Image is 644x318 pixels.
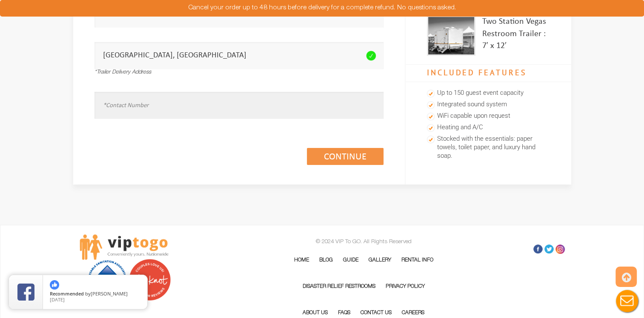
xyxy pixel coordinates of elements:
[397,248,438,273] a: Rental Info
[381,274,429,299] a: Privacy Policy
[533,244,543,254] a: Facebook
[50,296,65,303] span: [DATE]
[427,111,550,122] li: WiFi capable upon request
[427,88,550,99] li: Up to 150 guest event capacity
[50,291,140,297] span: by
[339,248,363,273] a: Guide
[80,234,169,260] img: viptogo LogoVIPTOGO
[555,244,565,254] a: Insta
[298,274,380,299] a: Disaster Relief Restrooms
[427,99,550,111] li: Integrated sound system
[315,248,337,273] a: Blog
[290,248,313,273] a: Home
[406,64,571,82] h4: Included Features
[50,290,84,297] span: Recommended
[91,290,128,297] span: [PERSON_NAME]
[50,280,59,290] img: thumbs up icon
[544,244,554,254] a: Twitter
[239,236,488,248] p: © 2024 VIP To GO. All Rights Reserved
[610,284,644,318] button: Live Chat
[94,69,384,77] div: *Trailer Delivery Address
[427,122,550,133] li: Heating and A/C
[482,16,550,56] div: Two Station Vegas Restroom Trailer : 7′ x 12′
[307,148,384,165] a: Continue
[94,42,384,69] input: *Trailer Delivery Address
[17,284,34,301] img: Review Rating
[94,92,384,119] input: *Contact Number
[427,133,550,162] li: Stocked with the essentials: paper towels, toilet paper, and luxury hand soap.
[364,248,395,273] a: Gallery
[129,258,171,301] img: Couples love us! See our reviews on The Knot.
